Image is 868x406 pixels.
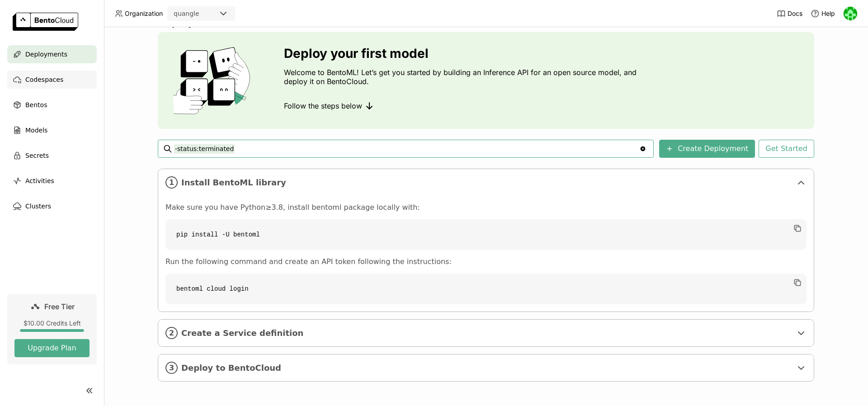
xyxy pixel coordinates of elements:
[165,47,262,114] img: cover onboarding
[7,121,97,139] a: Models
[25,74,63,85] span: Codespaces
[165,362,178,374] i: 3
[200,9,201,19] input: Selected quangle.
[158,320,814,346] div: 2Create a Service definition
[811,9,835,18] div: Help
[13,13,78,31] img: logo
[165,176,178,189] i: 1
[284,46,641,61] h3: Deploy your first model
[821,9,835,18] span: Help
[844,7,857,20] img: Quang Lê
[181,328,792,338] span: Create a Service definition
[25,201,51,212] span: Clusters
[284,101,362,110] span: Follow the steps below
[659,140,755,158] button: Create Deployment
[165,203,807,212] p: Make sure you have Python≥3.8, install bentoml package locally with:
[7,172,97,190] a: Activities
[14,339,90,357] button: Upgrade Plan
[7,96,97,114] a: Bentos
[7,197,97,215] a: Clusters
[284,68,641,86] p: Welcome to BentoML! Let’s get you started by building an Inference API for an open source model, ...
[165,257,807,266] p: Run the following command and create an API token following the instructions:
[14,319,90,327] div: $10.00 Credits Left
[165,274,807,304] code: bentoml cloud login
[165,219,807,250] code: pip install -U bentoml
[25,49,67,60] span: Deployments
[158,354,814,381] div: 3Deploy to BentoCloud
[25,99,47,110] span: Bentos
[25,125,47,136] span: Models
[788,9,802,18] span: Docs
[639,145,646,152] svg: Clear value
[25,150,49,161] span: Secrets
[165,327,178,339] i: 2
[125,9,163,18] span: Organization
[7,294,97,364] a: Free Tier$10.00 Credits LeftUpgrade Plan
[7,45,97,63] a: Deployments
[174,9,199,18] div: quangle
[7,146,97,165] a: Secrets
[174,142,639,156] input: Search
[181,363,792,373] span: Deploy to BentoCloud
[777,9,802,18] a: Docs
[7,71,97,89] a: Codespaces
[44,302,75,311] span: Free Tier
[25,175,54,186] span: Activities
[158,169,814,196] div: 1Install BentoML library
[759,140,814,158] button: Get Started
[181,178,792,188] span: Install BentoML library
